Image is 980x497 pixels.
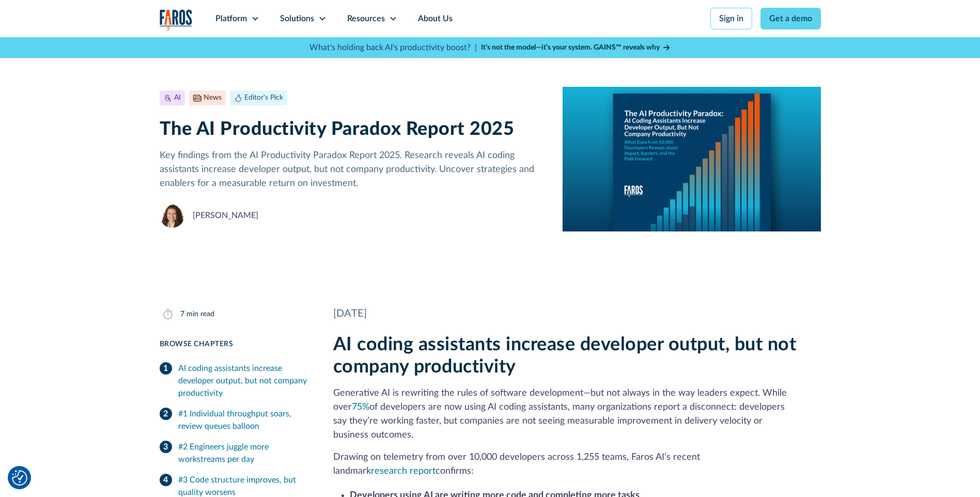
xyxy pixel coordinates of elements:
h2: AI coding assistants increase developer output, but not company productivity [333,334,821,378]
div: #1 Individual throughput soars, review queues balloon [178,408,308,432]
a: Sign in [710,8,752,29]
div: AI coding assistants increase developer output, but not company productivity [178,362,308,399]
div: News [204,92,222,103]
a: research report [371,467,435,476]
a: home [160,9,193,30]
div: Resources [347,12,385,25]
img: Revisit consent button [12,470,27,486]
a: #1 Individual throughput soars, review queues balloon [160,403,308,437]
img: Neely Dunlap [160,203,184,228]
div: [PERSON_NAME] [193,209,258,222]
p: Key findings from the AI Productivity Paradox Report 2025. Research reveals AI coding assistants ... [160,149,547,191]
a: It’s not the model—it’s your system. GAINS™ reveals why [481,42,671,53]
a: #2 Engineers juggle more workstreams per day [160,437,308,470]
p: Drawing on telemetry from over 10,000 developers across 1,255 teams, Faros AI’s recent landmark c... [333,451,821,478]
a: Get a demo [760,8,821,29]
div: 7 [180,309,184,320]
div: #2 Engineers juggle more workstreams per day [178,441,308,465]
div: AI [174,92,181,103]
div: [DATE] [333,306,821,321]
img: Logo of the analytics and reporting company Faros. [160,9,193,30]
strong: It’s not the model—it’s your system. GAINS™ reveals why [481,44,660,51]
button: Cookie Settings [12,470,27,486]
p: Generative AI is rewriting the rules of software development—but not always in the way leaders ex... [333,386,821,442]
div: Editor's Pick [244,92,283,103]
div: Platform [215,12,247,25]
p: What's holding back AI's productivity boost? | [309,41,477,54]
h1: The AI Productivity Paradox Report 2025 [160,118,547,141]
div: Solutions [280,12,314,25]
div: min read [186,309,214,320]
div: Browse Chapters [160,339,308,350]
a: 75% [352,402,369,412]
img: A report cover on a blue background. The cover reads:The AI Productivity Paradox: AI Coding Assis... [563,87,820,231]
a: AI coding assistants increase developer output, but not company productivity [160,358,308,403]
